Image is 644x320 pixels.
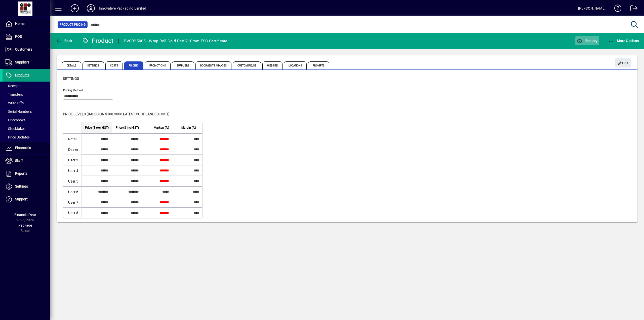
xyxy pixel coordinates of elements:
[5,135,30,139] span: Price Updates
[3,180,50,193] a: Settings
[63,88,83,92] mat-label: Pricing method
[284,61,307,69] span: Locations
[3,107,50,116] a: Serial Numbers
[3,90,50,99] a: Transfers
[14,213,36,217] span: Financial Year
[56,39,72,43] span: Back
[99,4,146,12] div: Innovative Packaging Limited
[15,34,22,39] span: POS
[608,39,639,43] span: More Options
[5,101,24,105] span: Write Offs
[3,155,50,167] a: Staff
[3,43,50,56] a: Customers
[172,61,194,69] span: Suppliers
[15,22,24,26] span: Home
[3,142,50,154] a: Financials
[5,127,25,131] span: Stocktakes
[60,22,86,27] span: Product Pricing
[63,207,82,218] td: User 8
[63,77,79,81] span: Settings
[262,61,283,69] span: Website
[63,133,82,144] td: Retail
[3,56,50,69] a: Suppliers
[577,39,597,43] span: Enquiry
[83,61,104,69] span: Settings
[63,197,82,207] td: User 7
[67,4,83,13] button: Add
[3,18,50,30] a: Home
[5,118,25,122] span: Pricebooks
[3,82,50,90] a: Receipts
[54,36,74,45] button: Back
[5,92,23,96] span: Transfers
[105,61,123,69] span: Costs
[124,61,143,69] span: Pricing
[124,37,227,45] div: PVCR25005 - Wrap Roll Gold Perf 210mm FSC Certificate
[615,58,631,67] button: Edit
[145,61,171,69] span: Promotions
[195,61,232,69] span: Documents / Images
[611,1,622,17] a: Knowledge Base
[154,125,169,130] span: Markup (%)
[116,125,139,130] span: Price ($ incl GST)
[63,144,82,155] td: Dealer
[82,37,114,45] div: Product
[62,61,81,69] span: Details
[627,1,638,17] a: Logout
[15,159,23,163] span: Staff
[15,146,31,150] span: Financials
[63,155,82,165] td: User 3
[15,184,28,188] span: Settings
[15,171,27,175] span: Reports
[5,84,21,88] span: Receipts
[50,36,78,45] app-page-header-button: Back
[3,193,50,206] a: Support
[63,165,82,176] td: User 4
[3,30,50,43] a: POS
[607,36,640,45] button: More Options
[15,60,29,64] span: Suppliers
[3,116,50,124] a: Pricebooks
[83,4,99,13] button: Profile
[63,186,82,197] td: User 6
[5,110,32,114] span: Serial Numbers
[3,133,50,141] a: Price Updates
[618,59,629,67] span: Edit
[15,73,29,77] span: Products
[85,125,109,130] span: Price ($ excl GST)
[3,124,50,133] a: Stocktakes
[18,223,32,227] span: Package
[15,197,28,201] span: Support
[578,4,606,12] div: [PERSON_NAME]
[181,125,196,130] span: Margin (%)
[575,36,599,45] button: Enquiry
[3,167,50,180] a: Reports
[3,99,50,107] a: Write Offs
[233,61,261,69] span: Custom Fields
[63,112,170,116] span: Price levels (based on $108.3800 Latest cost landed cost)
[308,61,329,69] span: Prompts
[15,47,32,51] span: Customers
[63,176,82,186] td: User 5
